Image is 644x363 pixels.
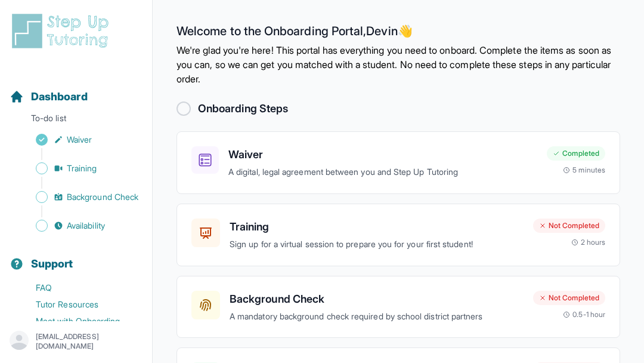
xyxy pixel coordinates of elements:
[230,219,524,235] h3: Training
[67,134,92,146] span: Waiver
[31,256,73,272] span: Support
[67,220,105,232] span: Availability
[230,291,524,307] h3: Background Check
[198,100,288,117] h2: Onboarding Steps
[177,204,620,266] a: TrainingSign up for a virtual session to prepare you for your first student!Not Completed2 hours
[10,331,143,352] button: [EMAIL_ADDRESS][DOMAIN_NAME]
[533,291,605,305] div: Not Completed
[177,24,620,43] h2: Welcome to the Onboarding Portal, Devin 👋
[177,276,620,339] a: Background CheckA mandatory background check required by school district partnersNot Completed0.5...
[10,88,88,105] a: Dashboard
[67,191,138,203] span: Background Check
[177,43,620,86] p: We're glad you're here! This portal has everything you need to onboard. Complete the items as soo...
[10,12,116,50] img: logo
[533,219,605,233] div: Not Completed
[10,189,152,205] a: Background Check
[10,217,152,234] a: Availability
[177,131,620,194] a: WaiverA digital, legal agreement between you and Step Up TutoringCompleted5 minutes
[5,112,147,129] p: To-do list
[5,236,147,277] button: Support
[547,146,605,161] div: Completed
[230,310,524,324] p: A mandatory background check required by school district partners
[230,238,524,251] p: Sign up for a virtual session to prepare you for your first student!
[31,88,88,105] span: Dashboard
[571,238,606,247] div: 2 hours
[5,69,147,110] button: Dashboard
[10,131,152,148] a: Waiver
[67,162,97,174] span: Training
[228,165,537,179] p: A digital, legal agreement between you and Step Up Tutoring
[10,160,152,177] a: Training
[10,313,152,342] a: Meet with Onboarding Support
[10,296,152,313] a: Tutor Resources
[563,310,605,319] div: 0.5-1 hour
[36,332,143,351] p: [EMAIL_ADDRESS][DOMAIN_NAME]
[228,146,537,163] h3: Waiver
[10,279,152,296] a: FAQ
[563,165,605,175] div: 5 minutes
